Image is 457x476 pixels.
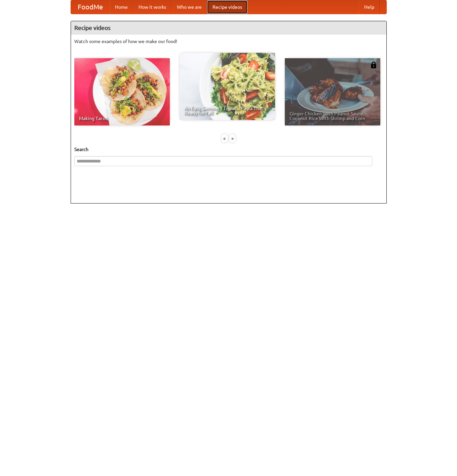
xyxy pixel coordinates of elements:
a: How it works [133,0,172,14]
img: 483408.png [370,62,377,68]
a: FoodMe [71,0,110,14]
span: An Easy, Summery Tomato Pasta That's Ready for Fall [184,106,270,115]
span: Making Tacos [79,116,165,121]
a: Who we are [172,0,207,14]
h4: Recipe videos [71,21,386,35]
a: Help [359,0,380,14]
a: Home [110,0,133,14]
p: Watch some examples of how we make our food! [74,38,383,45]
a: Recipe videos [207,0,247,14]
div: « [222,134,228,143]
a: Making Tacos [74,58,170,125]
h5: Search [74,146,383,153]
a: An Easy, Summery Tomato Pasta That's Ready for Fall [180,53,275,120]
div: » [229,134,235,143]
